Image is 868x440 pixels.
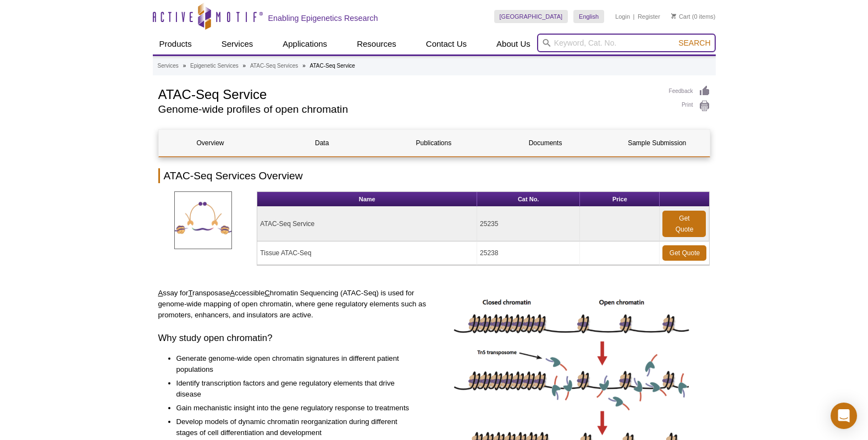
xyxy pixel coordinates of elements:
li: ATAC-Seq Service [310,63,355,69]
h3: Why study open chromatin? [158,332,430,345]
u: T [188,289,192,297]
th: Cat No. [477,192,580,207]
h2: Enabling Epigenetics Research [268,13,378,23]
h2: Genome-wide profiles of open chromatin [158,105,658,114]
td: Tissue ATAC-Seq [257,241,477,265]
td: 25235 [477,207,580,241]
img: Your Cart [671,13,676,19]
u: A [230,289,235,297]
a: Print [669,100,710,112]
input: Keyword, Cat. No. [537,34,716,52]
a: Sample Submission [605,130,709,156]
a: Publications [382,130,485,156]
a: Contact Us [419,34,473,54]
th: Name [257,192,477,207]
li: (0 items) [671,10,716,23]
a: [GEOGRAPHIC_DATA] [494,10,568,23]
a: Services [215,34,260,54]
li: » [243,63,246,69]
li: Gain mechanistic insight into the gene regulatory response to treatments [176,403,419,414]
a: Epigenetic Services [190,61,239,71]
li: » [302,63,306,69]
a: ATAC-Seq Services [250,61,298,71]
a: About Us [490,34,537,54]
div: Open Intercom Messenger [831,403,857,429]
a: Get Quote [662,245,706,261]
td: ATAC-Seq Service [257,207,477,241]
li: » [183,63,186,69]
a: Documents [494,130,597,156]
button: Search [675,38,714,48]
u: C [264,289,270,297]
h2: ATAC-Seq Services Overview [158,168,710,183]
span: Search [678,38,710,47]
a: Cart [671,13,690,20]
u: A [158,289,163,297]
li: Identify transcription factors and gene regulatory elements that drive disease [176,378,419,400]
a: Register [638,13,660,20]
li: | [633,10,635,23]
td: 25238 [477,241,580,265]
li: Generate genome-wide open chromatin signatures in different patient populations [176,353,419,375]
h1: ATAC-Seq Service [158,85,658,102]
a: Overview [159,130,262,156]
a: Products [153,34,198,54]
th: Price [580,192,660,207]
a: Login [615,13,630,20]
a: Data [270,130,374,156]
a: Services [158,61,179,71]
a: English [573,10,604,23]
li: Develop models of dynamic chromatin reorganization during different stages of cell differentiatio... [176,416,419,438]
a: Feedback [669,85,710,97]
a: Get Quote [662,211,706,237]
p: ssay for ransposase ccessible hromatin Sequencing (ATAC-Seq) is used for genome-wide mapping of o... [158,288,430,321]
a: Applications [276,34,334,54]
img: ATAC-SeqServices [174,191,232,249]
a: Resources [350,34,403,54]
